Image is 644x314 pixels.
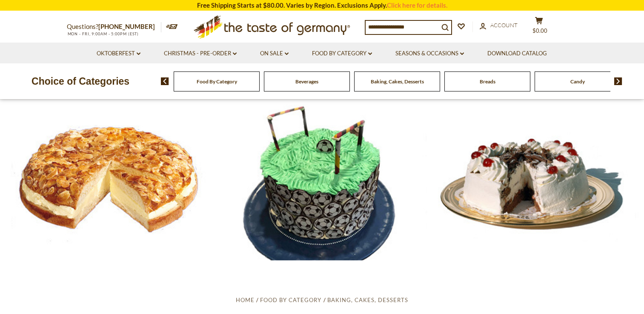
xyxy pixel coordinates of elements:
a: Food By Category [260,297,321,303]
a: Breads [480,78,495,85]
a: Food By Category [197,78,237,85]
button: $0.00 [527,17,552,38]
img: previous arrow [161,77,169,85]
a: [PHONE_NUMBER] [98,23,155,30]
p: Questions? [67,21,161,32]
a: Candy [570,78,585,85]
span: MON - FRI, 9:00AM - 5:00PM (EST) [67,31,139,36]
a: Baking, Cakes, Desserts [327,297,408,303]
a: Food By Category [312,49,372,58]
a: Beverages [295,78,318,85]
span: $0.00 [532,27,547,34]
a: Account [480,21,518,30]
a: Seasons & Occasions [395,49,464,58]
a: On Sale [260,49,289,58]
a: Baking, Cakes, Desserts [371,78,424,85]
img: next arrow [614,77,622,85]
span: Account [490,22,518,29]
a: Christmas - PRE-ORDER [164,49,237,58]
a: Home [236,297,255,303]
a: Download Catalog [487,49,547,58]
a: Click here for details. [387,1,447,9]
a: Oktoberfest [97,49,140,58]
